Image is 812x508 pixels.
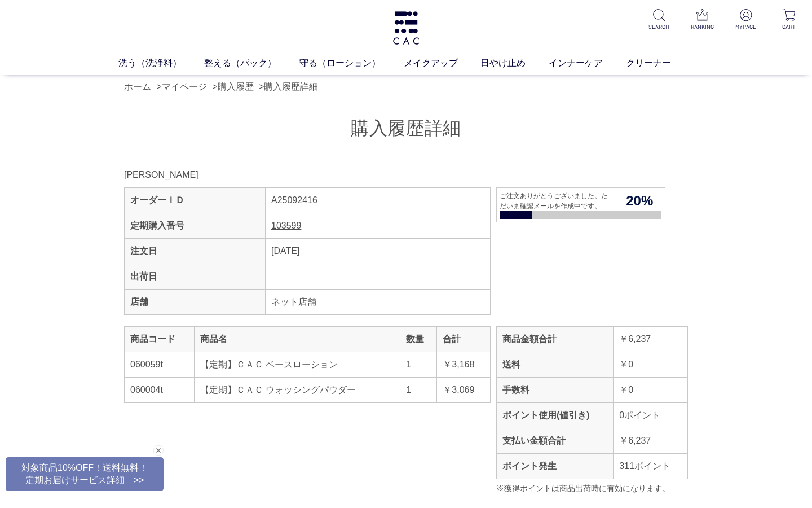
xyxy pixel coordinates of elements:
a: RANKING [689,9,716,31]
a: インナーケア [549,56,626,69]
a: 103599 [271,221,301,230]
a: メイクアップ [404,56,481,69]
td: 0ポイント [614,403,688,428]
span: ご注文ありがとうございました。ただいま確認メールを作成中です。 [497,191,615,211]
a: マイページ [162,82,207,91]
th: 手数料 [497,378,614,403]
div: 060004t [130,383,188,397]
a: CART [775,9,803,31]
img: logo [391,11,421,45]
td: ￥6,237 [614,428,688,454]
th: 商品名 [195,327,400,352]
a: ホーム [124,82,151,91]
th: 定期購入番号 [125,213,266,239]
p: MYPAGE [732,23,760,31]
a: 洗う（洗浄料） [118,56,205,69]
li: > [212,80,256,94]
div: 060059t [130,358,188,371]
th: 支払い金額合計 [497,428,614,454]
a: 日やけ止め [480,56,549,69]
h1: 購入履歴詳細 [124,116,688,141]
a: 購入履歴詳細 [264,82,318,91]
td: ￥0 [614,352,688,378]
div: 1 [406,383,431,397]
th: 出荷日 [125,264,266,290]
p: CART [775,23,803,31]
p: RANKING [689,23,716,31]
div: ￥3,069 [443,383,484,397]
span: 20% [615,191,665,211]
div: 【定期】ＣＡＣ ベースローション [200,358,394,371]
a: SEARCH [645,9,673,31]
th: オーダーＩＤ [125,188,266,213]
div: ￥3,168 [443,358,484,371]
th: 合計 [437,327,491,352]
td: [DATE] [266,239,491,264]
td: A25092416 [266,188,491,213]
th: ポイント発生 [497,454,614,479]
td: ￥0 [614,378,688,403]
a: 守る（ローション） [299,56,404,69]
th: 送料 [497,352,614,378]
div: ※獲得ポイントは商品出荷時に有効になります。 [496,483,688,494]
th: 商品コード [125,327,195,352]
a: 購入履歴 [218,82,254,91]
th: ポイント使用(値引き) [497,403,614,428]
div: 1 [406,358,431,371]
div: 【定期】ＣＡＣ ウォッシングパウダー [200,383,394,397]
td: ネット店舗 [266,290,491,315]
th: 店舗 [125,290,266,315]
a: 整える（パック） [204,56,299,69]
p: SEARCH [645,23,673,31]
li: > [259,80,321,94]
th: 数量 [400,327,437,352]
th: 商品金額合計 [497,327,614,352]
a: クリーナー [626,56,694,69]
li: > [156,80,209,94]
span: 311ポイント [619,461,670,471]
td: ￥6,237 [614,327,688,352]
th: 注文日 [125,239,266,264]
div: [PERSON_NAME] [124,168,406,182]
a: MYPAGE [732,9,760,31]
